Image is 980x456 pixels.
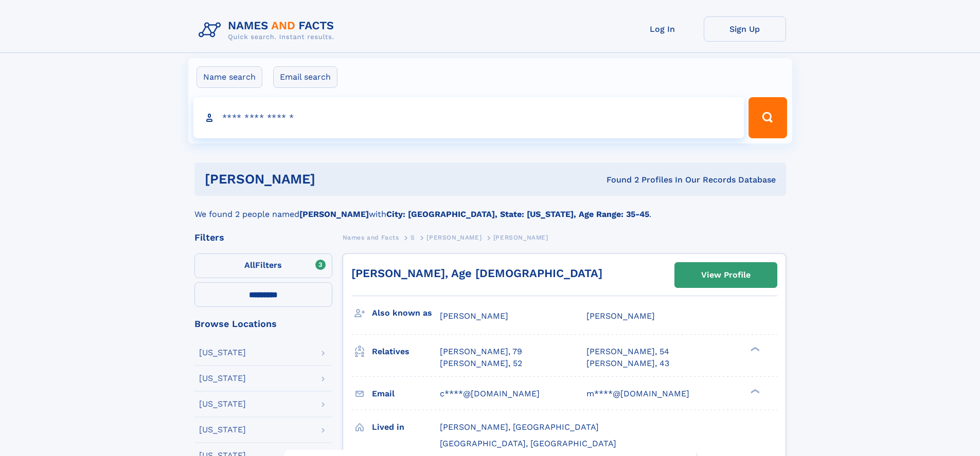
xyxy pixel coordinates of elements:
div: We found 2 people named with . [194,196,786,221]
div: [US_STATE] [199,426,246,434]
a: [PERSON_NAME], 54 [586,346,669,357]
label: Name search [197,66,262,88]
img: Logo Names and Facts [194,16,343,44]
a: [PERSON_NAME], 52 [440,358,522,369]
span: [PERSON_NAME], [GEOGRAPHIC_DATA] [440,422,599,432]
h3: Lived in [372,418,440,436]
a: [PERSON_NAME] [426,231,482,244]
label: Filters [194,253,332,278]
div: [US_STATE] [199,374,246,382]
input: search input [193,97,744,138]
div: Filters [194,233,332,242]
span: [PERSON_NAME] [426,234,482,241]
div: ❯ [748,346,760,353]
span: [PERSON_NAME] [586,311,655,321]
a: Log In [621,16,704,42]
a: View Profile [675,263,777,287]
h1: [PERSON_NAME] [205,173,461,186]
label: Email search [273,66,337,88]
span: [GEOGRAPHIC_DATA], [GEOGRAPHIC_DATA] [440,439,616,448]
a: [PERSON_NAME], Age [DEMOGRAPHIC_DATA] [351,267,602,280]
div: ❯ [748,388,760,394]
a: Sign Up [704,16,786,42]
b: City: [GEOGRAPHIC_DATA], State: [US_STATE], Age Range: 35-45 [386,209,649,219]
h3: Relatives [372,343,440,360]
a: S [411,231,415,244]
span: All [244,260,255,270]
b: [PERSON_NAME] [299,209,369,219]
div: Browse Locations [194,319,332,329]
div: Found 2 Profiles In Our Records Database [461,174,776,186]
div: View Profile [701,263,751,287]
h3: Email [372,385,440,403]
h3: Also known as [372,304,440,322]
span: [PERSON_NAME] [493,234,548,241]
a: Names and Facts [343,231,399,244]
div: [US_STATE] [199,400,246,408]
span: [PERSON_NAME] [440,311,508,321]
button: Search Button [749,97,787,138]
div: [US_STATE] [199,349,246,357]
a: [PERSON_NAME], 43 [586,358,669,369]
a: [PERSON_NAME], 79 [440,346,522,357]
span: S [411,234,415,241]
